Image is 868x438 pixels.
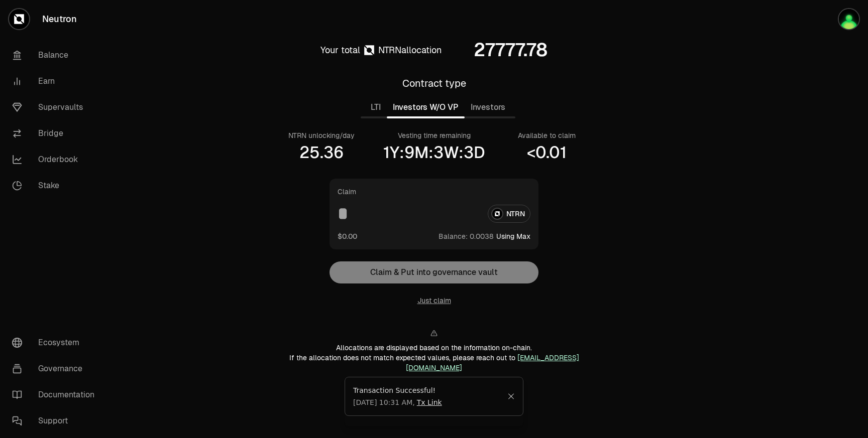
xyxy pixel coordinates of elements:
div: 1Y:9M:3W:3D [383,142,485,163]
div: 27777.78 [474,40,548,60]
a: Orderbook [4,147,108,173]
div: 25.36 [299,142,344,163]
a: Bridge [4,120,108,147]
div: NTRN unlocking/day [288,130,355,140]
div: Your total [320,43,360,57]
span: [DATE] 10:31 AM , [353,397,442,407]
button: Using Max [496,231,530,241]
button: Close [507,392,515,400]
a: Ecosystem [4,330,108,356]
button: Investors W/O VP [387,97,465,117]
button: LTI [365,97,387,117]
a: Tx Link [417,397,442,407]
a: Documentation [4,382,108,408]
span: NTRN [378,44,401,56]
div: Claim [338,187,356,197]
a: Supervaults [4,94,108,120]
a: Balance [4,42,108,68]
button: Just claim [417,296,451,306]
img: Keplr Neutron [839,9,859,29]
div: Transaction Successful! [353,385,507,395]
div: If the allocation does not match expected values, please reach out to [261,353,607,373]
button: Investors [465,97,511,117]
div: Available to claim [518,130,576,140]
a: Support [4,408,108,434]
div: <0.01 [527,142,567,163]
div: Allocations are displayed based on the information on-chain. [261,343,607,353]
a: Stake [4,173,108,199]
a: Earn [4,68,108,94]
a: Governance [4,356,108,382]
div: Vesting time remaining [398,130,471,140]
div: Contract type [402,76,466,90]
button: $0.00 [338,231,357,241]
div: allocation [378,43,442,57]
span: Balance: [439,231,468,241]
